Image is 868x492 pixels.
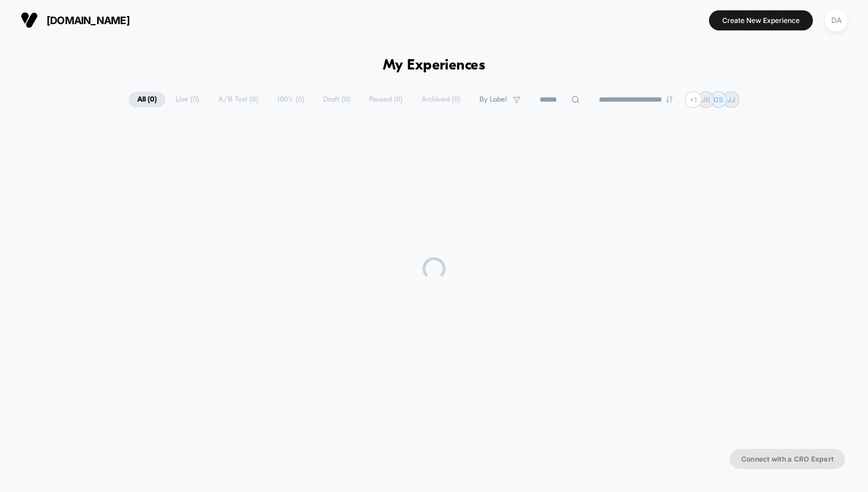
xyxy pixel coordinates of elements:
div: + 1 [685,91,702,108]
div: DA [825,9,847,32]
span: [DOMAIN_NAME] [46,14,130,26]
img: Visually logo [21,11,38,29]
button: Connect with a CRO Expert [730,449,845,469]
p: JK [702,95,710,104]
button: Create New Experience [709,10,813,30]
button: DA [821,9,851,32]
h1: My Experiences [383,57,486,74]
span: All ( 0 ) [129,92,165,107]
img: end [666,96,673,103]
button: [DOMAIN_NAME] [17,11,133,29]
span: By Label [479,95,507,104]
p: JJ [727,95,735,104]
p: GS [714,95,723,104]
